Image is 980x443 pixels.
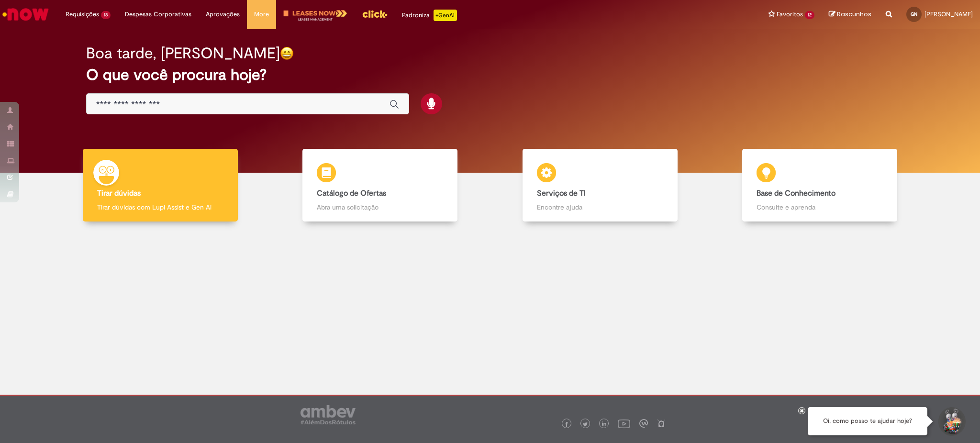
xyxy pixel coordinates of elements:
img: logo-leases-transp-branco.png [283,10,347,22]
img: ServiceNow [1,5,50,24]
img: logo_footer_workplace.png [639,419,648,428]
span: Favoritos [777,10,803,19]
img: logo_footer_linkedin.png [602,421,607,427]
img: logo_footer_naosei.png [657,419,666,428]
b: Catálogo de Ofertas [317,188,386,198]
b: Base de Conhecimento [757,188,835,198]
p: Consulte e aprenda [757,202,883,212]
p: Encontre ajuda [537,202,663,212]
a: Serviços de TI Encontre ajuda [490,149,710,222]
span: 13 [101,11,111,19]
span: Despesas Corporativas [125,10,191,19]
b: Tirar dúvidas [97,188,141,198]
div: Padroniza [402,10,457,21]
p: +GenAi [434,10,457,21]
a: Tirar dúvidas Tirar dúvidas com Lupi Assist e Gen Ai [50,149,270,222]
img: happy-face.png [280,46,294,60]
span: [PERSON_NAME] [924,10,973,18]
button: Iniciar Conversa de Suporte [937,407,966,436]
span: Rascunhos [837,10,871,19]
span: Aprovações [206,10,240,19]
p: Tirar dúvidas com Lupi Assist e Gen Ai [97,202,223,212]
span: More [254,10,269,19]
span: Requisições [66,10,99,19]
b: Serviços de TI [537,188,586,198]
img: logo_footer_ambev_rotulo_gray.png [301,405,356,424]
a: Base de Conhecimento Consulte e aprenda [710,149,930,222]
img: logo_footer_twitter.png [583,422,588,427]
img: logo_footer_facebook.png [564,422,569,427]
a: Rascunhos [829,10,871,19]
img: logo_footer_youtube.png [618,417,630,430]
div: Oi, como posso te ajudar hoje? [808,407,927,435]
h2: O que você procura hoje? [86,66,894,83]
p: Abra uma solicitação [317,202,443,212]
a: Catálogo de Ofertas Abra uma solicitação [270,149,490,222]
span: GN [911,11,917,17]
h2: Boa tarde, [PERSON_NAME] [86,45,280,62]
span: 12 [805,11,814,19]
img: click_logo_yellow_360x200.png [362,7,388,21]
